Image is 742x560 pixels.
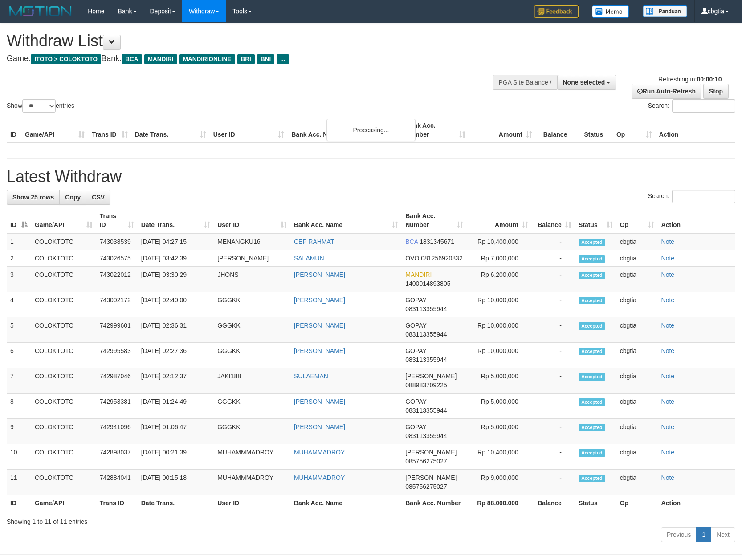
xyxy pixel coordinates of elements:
[613,118,656,143] th: Op
[214,470,290,495] td: MUHAMMMADROY
[31,250,96,267] td: COLOKTOTO
[96,233,138,250] td: 743038539
[467,208,532,233] th: Amount: activate to sort column ascending
[31,54,101,64] span: ITOTO > COLOKTOTO
[661,347,675,354] a: Note
[467,368,532,394] td: Rp 5,000,000
[294,322,345,329] a: [PERSON_NAME]
[696,527,711,542] a: 1
[214,317,290,343] td: GGGKK
[661,373,675,380] a: Note
[648,190,735,203] label: Search:
[92,194,105,201] span: CSV
[214,343,290,368] td: GGGKK
[214,233,290,250] td: MENANGKU16
[31,292,96,317] td: COLOKTOTO
[661,423,675,430] a: Note
[179,54,235,64] span: MANDIRIONLINE
[672,190,735,203] input: Search:
[138,343,214,368] td: [DATE] 02:27:36
[536,118,581,143] th: Balance
[31,267,96,292] td: COLOKTOTO
[467,394,532,419] td: Rp 5,000,000
[214,267,290,292] td: JHONS
[65,194,81,201] span: Copy
[405,458,447,465] span: Copy 085756275027 to clipboard
[658,495,735,511] th: Action
[658,76,722,83] span: Refreshing in:
[96,444,138,470] td: 742898037
[616,317,658,343] td: cbgtia
[7,208,31,233] th: ID: activate to sort column descending
[96,250,138,267] td: 743026575
[138,368,214,394] td: [DATE] 02:12:37
[534,5,579,18] img: Feedback.jpg
[579,475,605,482] span: Accepted
[7,470,31,495] td: 11
[421,255,462,262] span: Copy 081256920832 to clipboard
[7,368,31,394] td: 7
[294,238,334,245] a: CEP RAHMAT
[122,54,142,64] span: BCA
[532,470,575,495] td: -
[467,267,532,292] td: Rp 6,200,000
[467,250,532,267] td: Rp 7,000,000
[661,255,675,262] a: Note
[616,208,658,233] th: Op: activate to sort column ascending
[532,208,575,233] th: Balance: activate to sort column ascending
[237,54,255,64] span: BRI
[21,118,89,143] th: Game/API
[96,343,138,368] td: 742995583
[294,423,345,430] a: [PERSON_NAME]
[643,5,687,17] img: panduan.png
[467,495,532,511] th: Rp 88.000.000
[532,444,575,470] td: -
[405,432,447,439] span: Copy 083113355944 to clipboard
[402,495,467,511] th: Bank Acc. Number
[294,271,345,278] a: [PERSON_NAME]
[579,322,605,330] span: Accepted
[579,424,605,431] span: Accepted
[405,398,426,405] span: GOPAY
[661,271,675,278] a: Note
[214,250,290,267] td: [PERSON_NAME]
[579,398,605,406] span: Accepted
[7,394,31,419] td: 8
[277,54,289,64] span: ...
[326,119,416,141] div: Processing...
[138,267,214,292] td: [DATE] 03:30:29
[31,343,96,368] td: COLOKTOTO
[7,444,31,470] td: 10
[467,233,532,250] td: Rp 10,400,000
[493,75,557,90] div: PGA Site Balance /
[31,495,96,511] th: Game/API
[405,373,457,380] span: [PERSON_NAME]
[711,527,735,542] a: Next
[661,238,675,245] a: Note
[579,348,605,355] span: Accepted
[467,444,532,470] td: Rp 10,400,000
[532,394,575,419] td: -
[138,233,214,250] td: [DATE] 04:27:15
[658,208,735,233] th: Action
[7,267,31,292] td: 3
[96,419,138,444] td: 742941096
[405,255,419,262] span: OVO
[138,495,214,511] th: Date Trans.
[467,343,532,368] td: Rp 10,000,000
[96,267,138,292] td: 743022012
[214,495,290,511] th: User ID
[703,84,729,99] a: Stop
[138,292,214,317] td: [DATE] 02:40:00
[661,474,675,481] a: Note
[7,419,31,444] td: 9
[405,423,426,430] span: GOPAY
[532,495,575,511] th: Balance
[405,296,426,304] span: GOPAY
[294,296,345,304] a: [PERSON_NAME]
[290,208,402,233] th: Bank Acc. Name: activate to sort column ascending
[7,317,31,343] td: 5
[557,75,616,90] button: None selected
[214,208,290,233] th: User ID: activate to sort column ascending
[214,368,290,394] td: JAKI188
